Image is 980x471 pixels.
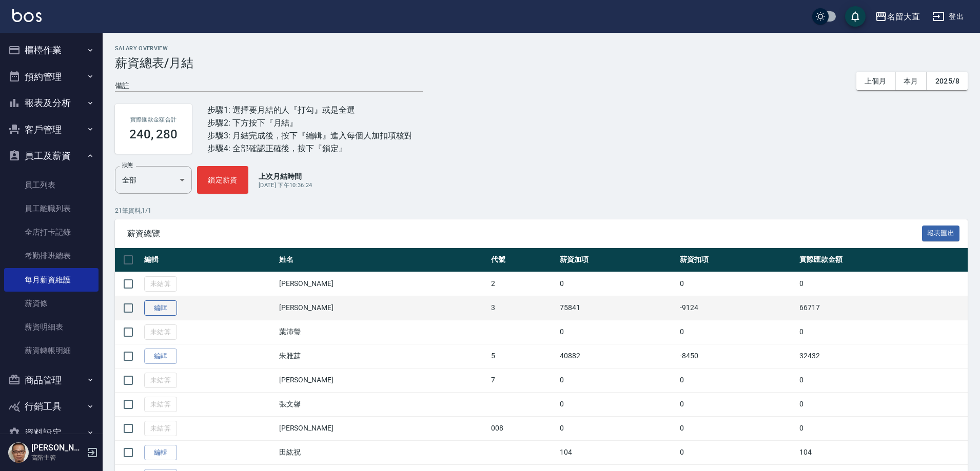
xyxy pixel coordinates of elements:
[4,142,99,169] button: 員工及薪資
[127,116,180,123] h2: 實際匯款金額合計
[557,296,677,320] td: 75841
[677,368,797,392] td: 0
[277,344,488,368] td: 朱雅莛
[259,171,312,181] p: 上次月結時間
[797,392,968,416] td: 0
[797,416,968,440] td: 0
[4,367,99,394] button: 商品管理
[207,116,413,129] div: 步驟2: 下方按下『月結』
[557,368,677,392] td: 0
[129,127,178,141] h3: 240, 280
[887,10,920,23] div: 名留大直
[797,296,968,320] td: 66717
[142,248,277,272] th: 編輯
[4,173,99,197] a: 員工列表
[797,440,968,464] td: 104
[927,72,968,91] button: 2025/8
[488,296,558,320] td: 3
[797,344,968,368] td: 32432
[144,349,177,364] a: 編輯
[871,6,924,27] button: 名留大直
[488,368,558,392] td: 7
[677,344,797,368] td: -8450
[557,392,677,416] td: 0
[115,166,192,194] div: 全部
[207,104,413,116] div: 步驟1: 選擇要月結的人『打勾』或是全選
[277,368,488,392] td: [PERSON_NAME]
[4,116,99,143] button: 客戶管理
[4,292,99,315] a: 薪資條
[677,272,797,296] td: 0
[4,420,99,446] button: 資料設定
[677,248,797,272] th: 薪資扣項
[277,416,488,440] td: [PERSON_NAME]
[277,248,488,272] th: 姓名
[115,45,968,52] h2: Salary Overview
[127,229,922,239] span: 薪資總覽
[4,393,99,420] button: 行銷工具
[557,416,677,440] td: 0
[845,6,866,27] button: save
[4,37,99,64] button: 櫃檯作業
[797,320,968,344] td: 0
[922,228,960,238] a: 報表匯出
[488,248,558,272] th: 代號
[4,315,99,339] a: 薪資明細表
[557,440,677,464] td: 104
[677,296,797,320] td: -9124
[207,142,413,155] div: 步驟4: 全部確認正確後，按下『鎖定』
[207,129,413,142] div: 步驟3: 月結完成後，按下『編輯』進入每個人加扣項核對
[277,320,488,344] td: 葉沛瑩
[557,248,677,272] th: 薪資加項
[115,206,968,215] p: 21 筆資料, 1 / 1
[557,344,677,368] td: 40882
[797,272,968,296] td: 0
[488,272,558,296] td: 2
[557,272,677,296] td: 0
[259,182,312,189] span: [DATE] 下午10:36:24
[144,445,177,461] a: 編輯
[144,300,177,316] a: 編輯
[677,416,797,440] td: 0
[277,296,488,320] td: [PERSON_NAME]
[4,90,99,116] button: 報表及分析
[677,320,797,344] td: 0
[277,440,488,464] td: 田紘祝
[31,453,84,462] p: 高階主管
[922,226,960,241] button: 報表匯出
[8,442,29,463] img: Person
[797,248,968,272] th: 實際匯款金額
[31,443,84,453] h5: [PERSON_NAME]
[4,339,99,362] a: 薪資轉帳明細
[115,56,968,70] h3: 薪資總表/月結
[277,272,488,296] td: [PERSON_NAME]
[797,368,968,392] td: 0
[677,392,797,416] td: 0
[12,9,42,22] img: Logo
[488,416,558,440] td: 008
[928,7,968,26] button: 登出
[677,440,797,464] td: 0
[277,392,488,416] td: 張文馨
[4,220,99,244] a: 全店打卡記錄
[488,344,558,368] td: 5
[4,244,99,268] a: 考勤排班總表
[557,320,677,344] td: 0
[4,197,99,220] a: 員工離職列表
[4,268,99,292] a: 每月薪資維護
[4,64,99,90] button: 預約管理
[895,72,927,91] button: 本月
[197,166,248,194] button: 鎖定薪資
[856,72,895,91] button: 上個月
[122,161,133,169] label: 狀態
